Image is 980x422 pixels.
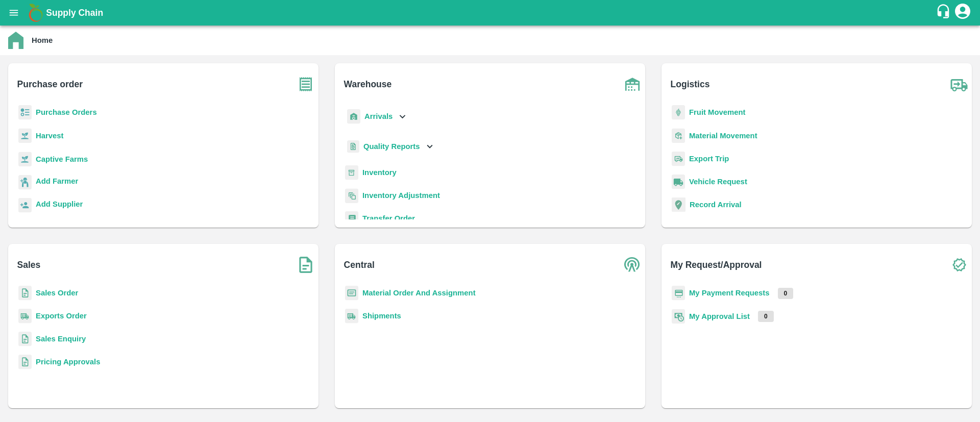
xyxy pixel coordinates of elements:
img: farmer [18,175,32,190]
img: centralMaterial [345,286,358,301]
img: soSales [293,252,318,278]
img: qualityReport [347,140,359,153]
a: Add Supplier [36,198,83,212]
a: Fruit Movement [689,108,746,116]
b: Add Supplier [36,200,83,208]
a: Shipments [362,312,401,320]
a: Inventory [362,168,397,177]
a: Material Order And Assignment [362,289,476,297]
p: 0 [778,288,794,299]
img: supplier [18,198,32,213]
b: Central [344,258,375,272]
a: Transfer Order [362,214,415,222]
a: Export Trip [689,155,729,163]
img: shipments [345,309,358,324]
a: Supply Chain [46,6,936,20]
img: sales [18,286,32,301]
img: fruit [672,105,685,120]
img: harvest [18,128,32,143]
img: whInventory [345,165,358,180]
img: central [620,252,645,278]
b: My Request/Approval [671,258,762,272]
img: sales [18,332,32,346]
img: payment [672,286,685,301]
a: My Approval List [689,312,750,320]
a: Harvest [36,132,63,140]
b: Home [32,36,53,44]
a: Sales Enquiry [36,335,86,343]
a: Purchase Orders [36,108,97,116]
b: Sales [17,258,41,272]
img: whTransfer [345,211,358,226]
button: open drawer [2,1,26,24]
img: warehouse [620,71,645,97]
a: Material Movement [689,132,757,140]
div: account of current user [953,2,972,23]
p: 0 [758,311,774,322]
a: Add Farmer [36,176,78,189]
b: Purchase order [17,77,83,91]
img: reciept [18,105,32,120]
a: Captive Farms [36,155,88,163]
a: Exports Order [36,312,87,320]
a: Sales Order [36,289,78,297]
img: delivery [672,152,685,166]
a: Pricing Approvals [36,358,100,366]
b: Logistics [671,77,710,91]
img: logo [26,3,46,23]
img: shipments [18,309,32,324]
img: sales [18,355,32,369]
a: Record Arrival [690,201,742,209]
div: Quality Reports [345,136,435,157]
img: whArrival [347,109,360,124]
a: Inventory Adjustment [362,191,440,200]
img: home [8,32,23,49]
div: Arrivals [345,105,408,128]
a: My Payment Requests [689,289,770,297]
img: approval [672,309,685,324]
img: purchase [293,71,318,97]
a: Vehicle Request [689,178,747,186]
img: harvest [18,152,32,167]
img: material [672,128,685,143]
img: inventory [345,188,358,203]
b: Arrivals [364,112,393,120]
b: Warehouse [344,77,392,91]
img: truck [946,71,972,97]
img: vehicle [672,175,685,189]
div: customer-support [936,4,953,22]
b: Supply Chain [46,8,103,18]
img: check [946,252,972,278]
b: Add Farmer [36,177,78,185]
img: recordArrival [672,197,685,212]
b: Quality Reports [363,142,420,151]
